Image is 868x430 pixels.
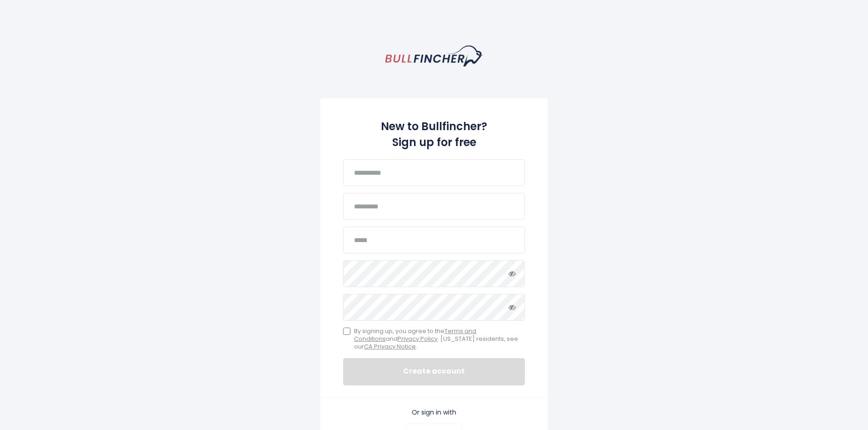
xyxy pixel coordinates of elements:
[509,270,516,277] i: Toggle password visibility
[343,118,525,150] h2: New to Bullfincher? Sign up for free
[385,46,483,66] a: homepage
[343,408,525,416] p: Or sign in with
[354,327,476,343] a: Terms and Conditions
[343,328,350,335] input: By signing up, you agree to theTerms and ConditionsandPrivacy Policy. [US_STATE] residents, see o...
[354,328,525,351] span: By signing up, you agree to the and . [US_STATE] residents, see our .
[343,358,525,385] button: Create account
[364,342,416,351] a: CA Privacy Notice
[398,334,438,343] a: Privacy Policy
